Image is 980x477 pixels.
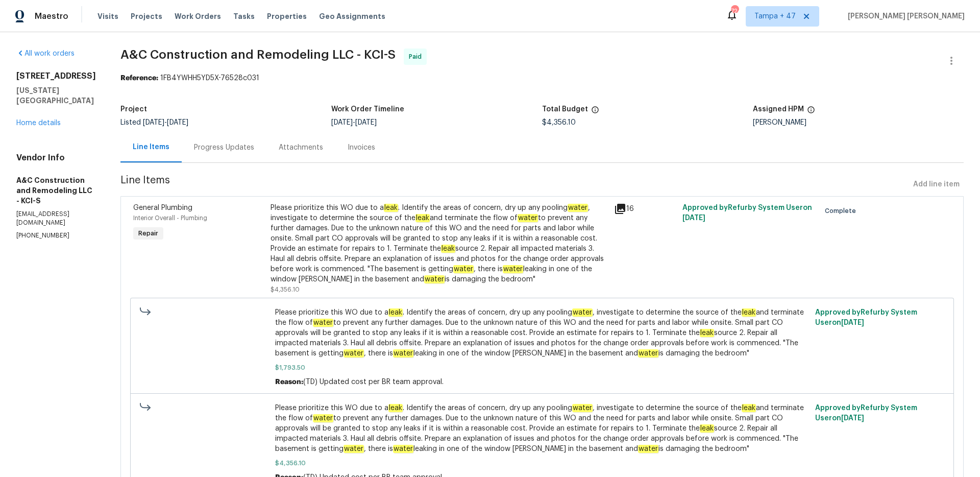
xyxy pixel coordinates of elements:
span: Work Orders [175,11,221,21]
h5: A&C Construction and Remodeling LLC - KCI-S [16,175,96,206]
span: (TD) Updated cost per BR team approval. [303,378,444,386]
span: Please prioritize this WO due to a . Identify the areas of concern, dry up any pooling , investig... [275,307,810,359]
a: Home details [16,120,61,127]
em: leak [700,424,714,433]
em: water [393,445,413,453]
em: leak [388,308,403,317]
span: [DATE] [682,214,705,222]
span: Listed [120,119,188,126]
span: Reason: [275,378,303,386]
span: General Plumbing [133,204,192,211]
em: water [638,349,658,357]
span: A&C Construction and Remodeling LLC - KCI-S [120,49,396,61]
div: Please prioritize this WO due to a . Identify the areas of concern, dry up any pooling , investig... [271,203,608,284]
span: [DATE] [331,119,353,126]
span: Interior Overall - Plumbing [133,215,207,221]
span: Approved by Refurby System User on [682,204,812,222]
div: Invoices [348,142,375,153]
h5: Work Order Timeline [331,106,404,113]
span: $4,356.10 [542,119,576,126]
span: Maestro [35,11,68,21]
em: water [638,445,658,453]
em: leak [415,214,430,222]
span: Please prioritize this WO due to a . Identify the areas of concern, dry up any pooling , investig... [275,403,810,454]
em: water [572,308,593,317]
h4: Vendor Info [16,153,96,163]
span: [DATE] [841,415,864,422]
span: Repair [134,228,162,238]
h5: Total Budget [542,106,588,113]
h5: Project [120,106,147,113]
span: Line Items [120,175,909,194]
div: 1FB4YWHH5YD5X-76528c031 [120,73,964,83]
em: leak [441,245,455,253]
em: water [344,349,364,357]
span: Projects [131,11,162,21]
em: leak [700,329,714,337]
h5: [US_STATE][GEOGRAPHIC_DATA] [16,85,96,106]
em: water [503,265,523,273]
em: water [424,275,445,283]
span: [DATE] [355,119,377,126]
em: water [568,204,588,212]
em: water [572,404,593,412]
span: Approved by Refurby System User on [815,404,917,422]
em: water [313,414,333,422]
div: Progress Updates [194,142,254,153]
span: $1,793.50 [275,363,810,373]
span: - [143,119,188,126]
em: water [453,265,474,273]
em: water [344,445,364,453]
em: leak [388,404,403,412]
h2: [STREET_ADDRESS] [16,71,96,81]
span: [DATE] [143,119,164,126]
div: [PERSON_NAME] [753,119,964,126]
em: leak [742,308,756,317]
span: $4,356.10 [275,458,810,468]
span: The hpm assigned to this work order. [807,106,815,119]
p: [PHONE_NUMBER] [16,231,96,240]
span: Geo Assignments [319,11,385,21]
em: water [518,214,538,222]
span: Tasks [233,13,255,20]
span: The total cost of line items that have been proposed by Opendoor. This sum includes line items th... [591,106,599,119]
p: [EMAIL_ADDRESS][DOMAIN_NAME] [16,210,96,227]
span: Approved by Refurby System User on [815,309,917,326]
span: [DATE] [167,119,188,126]
div: Attachments [279,142,323,153]
span: Tampa + 47 [754,11,796,21]
span: [PERSON_NAME] [PERSON_NAME] [844,11,965,21]
em: leak [384,204,398,212]
h5: Assigned HPM [753,106,804,113]
span: $4,356.10 [271,287,300,293]
span: Complete [825,206,860,216]
span: Visits [97,11,118,21]
div: Line Items [133,142,169,152]
div: 724 [731,6,738,16]
div: 16 [614,203,676,215]
a: All work orders [16,50,75,57]
em: water [313,319,333,327]
span: Paid [409,52,426,62]
span: [DATE] [841,319,864,326]
em: leak [742,404,756,412]
b: Reference: [120,75,158,82]
em: water [393,349,413,357]
span: Properties [267,11,307,21]
span: - [331,119,377,126]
